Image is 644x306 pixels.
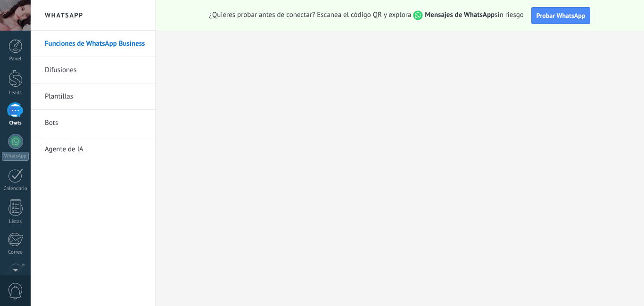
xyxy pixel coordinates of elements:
[45,136,146,163] a: Agente de IA
[31,83,155,110] li: Plantillas
[31,57,155,83] li: Difusiones
[31,31,155,57] li: Funciones de WhatsApp Business
[45,57,146,83] a: Difusiones
[2,152,29,161] div: WhatsApp
[537,11,586,20] span: Probar WhatsApp
[31,110,155,136] li: Bots
[531,7,591,24] button: Probar WhatsApp
[2,90,29,96] div: Leads
[45,110,146,136] a: Bots
[2,219,29,225] div: Listas
[2,56,29,62] div: Panel
[2,186,29,192] div: Calendario
[209,10,524,20] span: ¿Quieres probar antes de conectar? Escanea el código QR y explora sin riesgo
[45,31,146,57] a: Funciones de WhatsApp Business
[2,120,29,126] div: Chats
[31,136,155,162] li: Agente de IA
[425,10,495,19] strong: Mensajes de WhatsApp
[45,83,146,110] a: Plantillas
[2,249,29,256] div: Correo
